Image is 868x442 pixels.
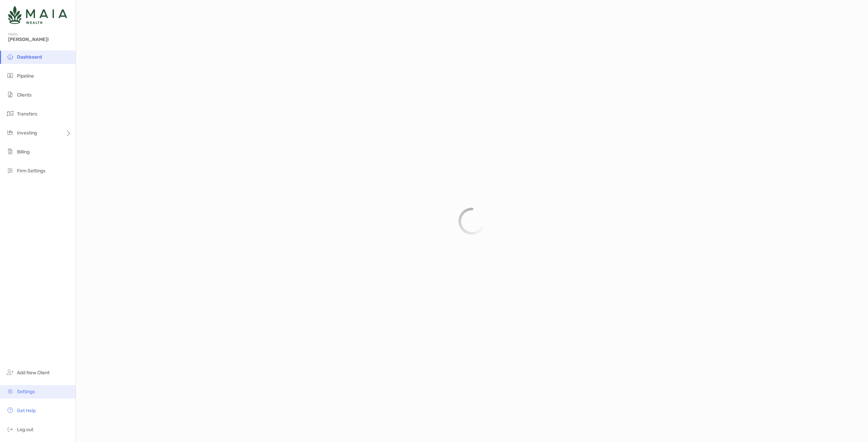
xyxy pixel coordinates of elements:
[6,166,14,174] img: firm-settings icon
[17,130,37,136] span: Investing
[17,111,37,117] span: Transfers
[6,52,14,61] img: dashboard icon
[17,168,45,174] span: Firm Settings
[17,370,50,376] span: Add New Client
[17,389,35,395] span: Settings
[6,368,14,376] img: add_new_client icon
[17,408,36,414] span: Get Help
[6,109,14,118] img: transfers icon
[17,73,34,79] span: Pipeline
[6,147,14,155] img: billing icon
[6,128,14,136] img: investing icon
[6,387,14,395] img: settings icon
[17,427,33,433] span: Log out
[8,3,67,27] img: Zoe Logo
[6,425,14,433] img: logout icon
[17,54,42,60] span: Dashboard
[17,149,29,155] span: Billing
[6,71,14,80] img: pipeline icon
[6,90,14,99] img: clients icon
[6,406,14,414] img: get-help icon
[8,37,72,42] span: [PERSON_NAME]!
[17,92,32,98] span: Clients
